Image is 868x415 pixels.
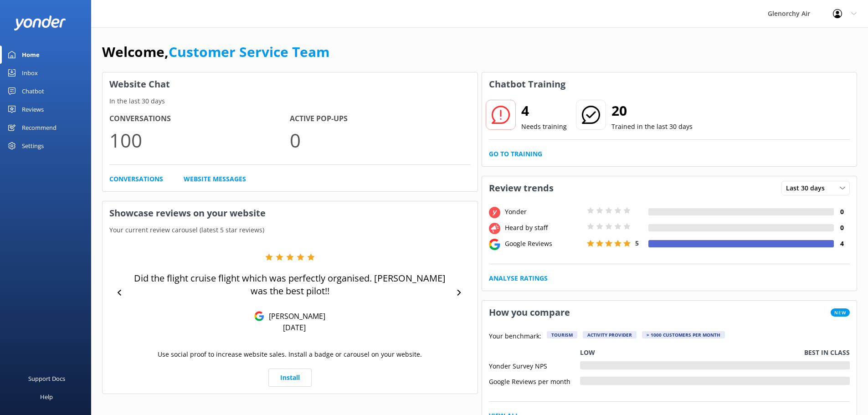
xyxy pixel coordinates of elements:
h3: Website Chat [103,72,478,96]
a: Analyse Ratings [489,273,548,283]
div: Heard by staff [503,223,585,233]
p: In the last 30 days [103,96,478,106]
div: Support Docs [28,369,65,388]
h1: Welcome, [102,41,329,63]
p: 0 [290,125,470,155]
h3: Review trends [482,176,560,200]
div: Settings [22,137,44,155]
p: Trained in the last 30 days [611,122,693,132]
div: Yonder Survey NPS [489,361,580,369]
a: Customer Service Team [169,42,329,61]
p: 100 [109,125,290,155]
p: [PERSON_NAME] [264,311,325,321]
p: Your benchmark: [489,331,541,342]
h3: How you compare [482,301,577,324]
div: Chatbot [22,82,44,100]
p: Your current review carousel (latest 5 star reviews) [103,225,478,235]
span: New [831,308,850,317]
h4: Conversations [109,113,290,125]
a: Install [268,369,312,387]
span: 5 [635,239,639,247]
p: Best in class [804,348,850,358]
div: Tourism [547,331,577,338]
p: Low [580,348,595,358]
h4: 0 [834,223,850,233]
div: > 1000 customers per month [642,331,725,338]
div: Yonder [503,207,585,217]
h3: Showcase reviews on your website [103,201,478,225]
h4: 4 [834,239,850,249]
p: Needs training [521,122,567,132]
a: Conversations [109,174,163,184]
div: Home [22,46,40,64]
a: Go to Training [489,149,542,159]
div: Reviews [22,100,44,118]
a: Website Messages [184,174,246,184]
p: [DATE] [283,323,306,333]
div: Recommend [22,118,56,137]
div: Activity Provider [583,331,637,338]
div: Help [40,388,53,406]
div: Inbox [22,64,38,82]
img: yonder-white-logo.png [14,15,66,31]
h3: Chatbot Training [482,72,572,96]
p: Use social proof to increase website sales. Install a badge or carousel on your website. [158,349,422,359]
h4: 0 [834,207,850,217]
h2: 4 [521,100,567,122]
img: Google Reviews [254,311,264,321]
div: Google Reviews per month [489,377,580,385]
p: Did the flight cruise flight which was perfectly organised. [PERSON_NAME] was the best pilot!! [128,272,452,297]
span: Last 30 days [786,183,830,193]
h4: Active Pop-ups [290,113,470,125]
div: Google Reviews [503,239,585,249]
h2: 20 [611,100,693,122]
